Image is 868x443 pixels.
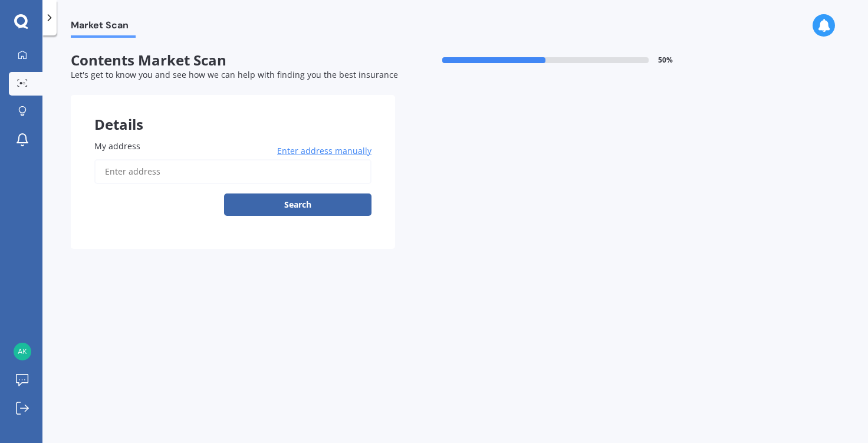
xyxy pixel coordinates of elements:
span: Let's get to know you and see how we can help with finding you the best insurance [71,69,398,80]
div: Details [71,95,395,130]
span: 50 % [658,56,673,64]
span: Contents Market Scan [71,52,395,69]
button: Search [224,193,371,216]
input: Enter address [94,159,371,184]
span: Market Scan [71,19,136,35]
img: f3533b2f04580a7c94c37fef3947a3e1 [14,343,31,360]
span: Enter address manually [277,145,371,157]
span: My address [94,140,140,152]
